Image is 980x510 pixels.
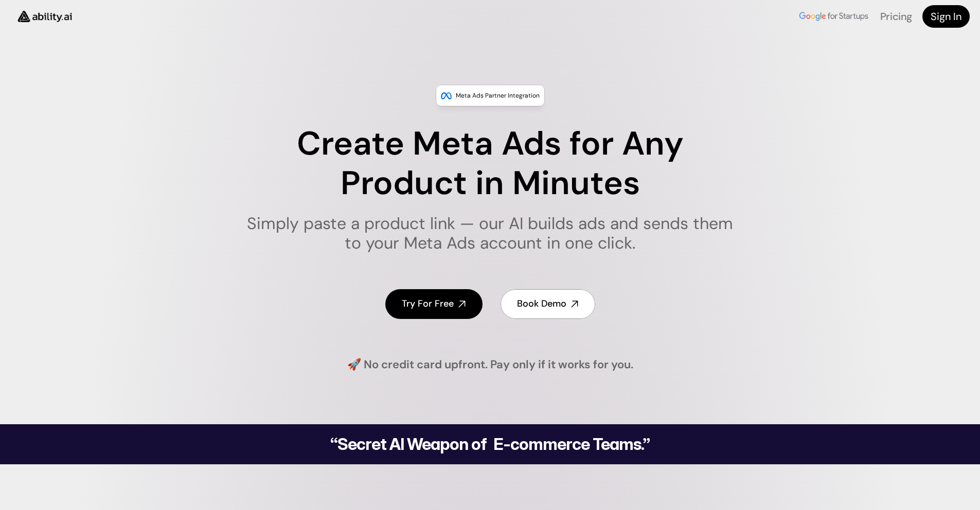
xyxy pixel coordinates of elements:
[347,357,633,373] h4: 🚀 No credit card upfront. Pay only if it works for you.
[304,436,676,452] h2: “Secret AI Weapon of E-commerce Teams.”
[517,297,566,310] h4: Book Demo
[240,214,740,253] h1: Simply paste a product link — our AI builds ads and sends them to your Meta Ads account in one cl...
[240,124,740,203] h1: Create Meta Ads for Any Product in Minutes
[931,9,961,24] h4: Sign In
[880,10,912,23] a: Pricing
[501,289,595,318] a: Book Demo
[402,297,454,310] h4: Try For Free
[456,90,540,101] p: Meta Ads Partner Integration
[922,5,970,28] a: Sign In
[385,289,483,318] a: Try For Free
